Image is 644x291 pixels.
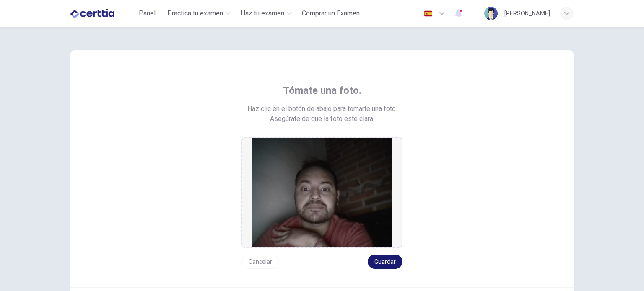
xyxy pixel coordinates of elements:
button: Practica tu examen [164,6,234,21]
button: Cancelar [241,255,279,269]
span: Tómate una foto. [283,84,361,97]
img: preview screemshot [252,138,392,247]
span: Haz clic en el botón de abajo para tomarte una foto. [247,104,397,114]
button: Comprar un Examen [299,6,363,21]
button: Haz tu examen [237,6,295,21]
span: Asegúrate de que la foto esté clara. [270,114,374,124]
span: Panel [139,8,156,18]
img: es [423,10,434,17]
span: Haz tu examen [241,8,284,18]
button: Panel [134,6,161,21]
span: Practica tu examen [167,8,223,18]
span: Comprar un Examen [302,8,360,18]
img: Profile picture [484,7,498,20]
img: CERTTIA logo [70,5,114,22]
div: [PERSON_NAME] [504,8,550,18]
button: Guardar [368,255,402,269]
a: CERTTIA logo [70,5,134,22]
